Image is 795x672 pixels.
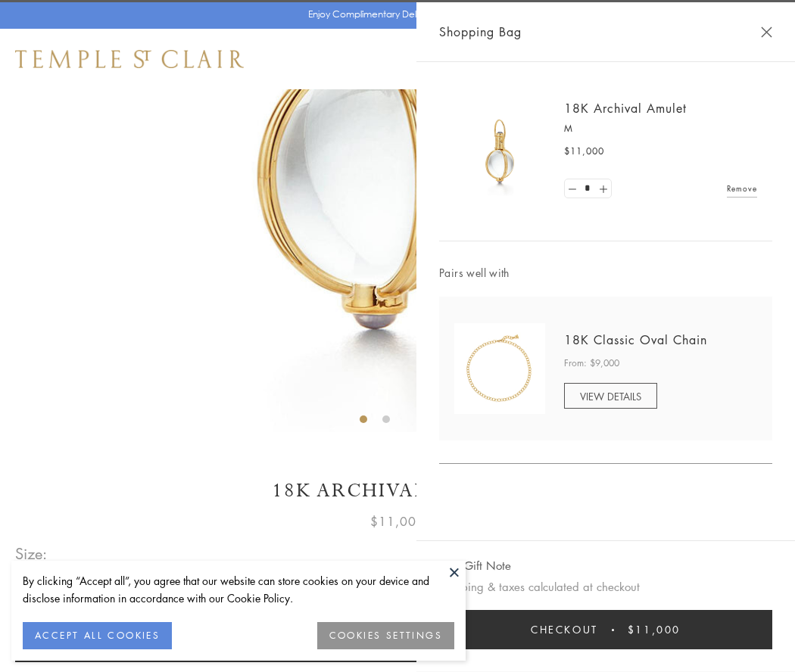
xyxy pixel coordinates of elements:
[564,331,707,348] a: 18K Classic Oval Chain
[15,50,244,68] img: Temple St. Clair
[580,389,641,403] span: VIEW DETAILS
[565,179,580,198] a: Set quantity to 0
[23,622,172,649] button: ACCEPT ALL COOKIES
[439,264,772,282] span: Pairs well with
[628,621,681,638] span: $11,000
[370,512,425,531] span: $11,000
[308,7,480,22] p: Enjoy Complimentary Delivery & Returns
[23,572,454,607] div: By clicking “Accept all”, you agree that our website can store cookies on your device and disclos...
[564,144,604,159] span: $11,000
[317,622,454,649] button: COOKIES SETTINGS
[439,556,511,575] button: Add Gift Note
[439,22,522,42] span: Shopping Bag
[15,478,780,504] h1: 18K Archival Amulet
[595,179,610,198] a: Set quantity to 2
[439,610,772,649] button: Checkout $11,000
[454,323,545,414] img: N88865-OV18
[727,180,757,197] a: Remove
[761,26,772,38] button: Close Shopping Bag
[564,100,687,117] a: 18K Archival Amulet
[531,621,598,638] span: Checkout
[564,356,619,371] span: From: $9,000
[564,383,657,409] a: VIEW DETAILS
[439,577,772,596] p: Shipping & taxes calculated at checkout
[454,106,545,197] img: 18K Archival Amulet
[15,541,48,566] span: Size:
[564,121,757,136] p: M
